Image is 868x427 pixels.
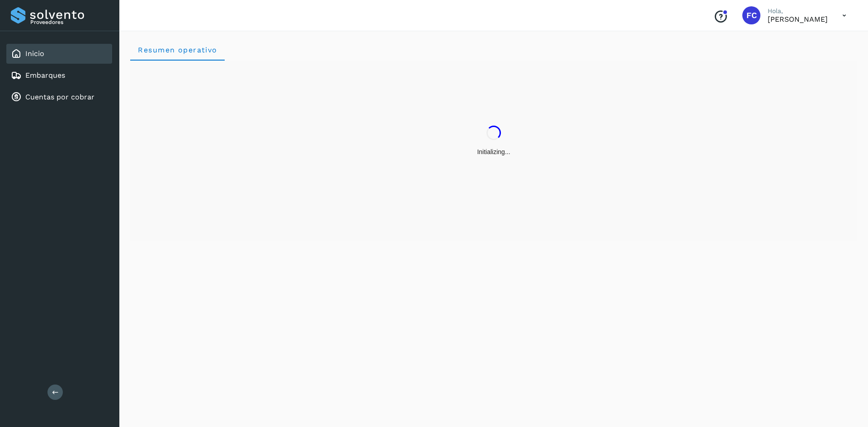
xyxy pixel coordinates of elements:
p: Proveedores [30,19,108,25]
span: Resumen operativo [137,46,217,54]
div: Inicio [6,44,112,64]
div: Embarques [6,66,112,85]
a: Embarques [25,71,65,80]
p: Hola, [768,7,828,15]
div: Cuentas por cobrar [6,87,112,107]
p: FERNANDO CASTRO AGUILAR [768,15,828,23]
a: Inicio [25,49,44,58]
a: Cuentas por cobrar [25,93,94,101]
